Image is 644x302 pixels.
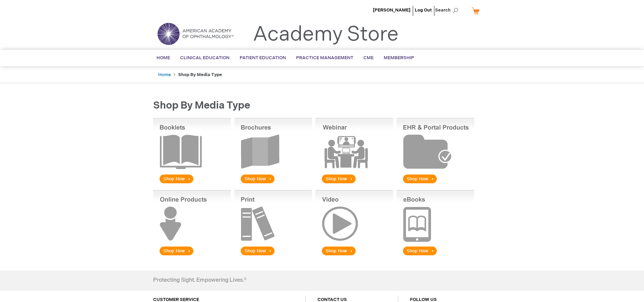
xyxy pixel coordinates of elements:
img: eBook [397,190,474,257]
span: Practice Management [296,55,353,61]
img: Video [315,190,393,257]
a: Video [315,252,393,258]
a: eBook [397,252,474,258]
img: Webinar [315,118,393,185]
img: Print [234,190,312,257]
a: Home [158,72,171,77]
img: Brochures [234,118,312,185]
a: [PERSON_NAME] [373,7,410,13]
span: Clinical Education [180,55,230,61]
span: Home [157,55,170,61]
span: CME [363,55,374,61]
a: EHR & Portal Products [397,180,474,186]
a: Academy Store [253,22,399,47]
span: Patient Education [240,55,286,61]
strong: Shop by Media Type [178,72,222,77]
img: Booklets [153,118,231,185]
a: Brochures [234,180,312,186]
a: Print [234,252,312,258]
a: Log Out [415,7,432,13]
a: Webinar [315,180,393,186]
span: Membership [384,55,414,61]
span: Shop by Media Type [153,99,250,112]
img: Online [153,190,231,257]
h4: Protecting Sight. Empowering Lives.® [153,277,246,283]
img: EHR & Portal Products [397,118,474,185]
span: Search [435,3,461,17]
a: Booklets [153,180,231,186]
a: Online Products [153,252,231,258]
